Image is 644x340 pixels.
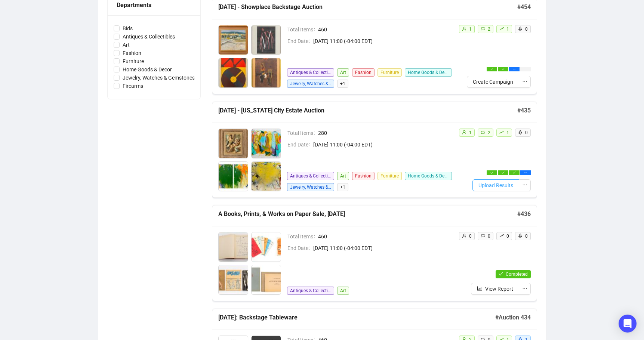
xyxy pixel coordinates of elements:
[219,265,248,294] img: 3_1.jpg
[513,68,516,71] span: ellipsis
[517,3,531,12] h5: # 454
[287,25,318,34] span: Total Items
[524,171,527,174] span: ellipsis
[337,183,348,191] span: + 1
[218,313,495,322] h5: [DATE]: Backstage Tableware
[525,234,528,239] span: 0
[120,82,146,90] span: Firearms
[513,171,516,174] span: check
[287,183,334,191] span: Jewelry, Watches & Gemstones
[120,57,147,65] span: Furniture
[522,286,527,291] span: ellipsis
[219,232,248,262] img: 1_1.jpg
[252,58,281,87] img: 4_1.jpg
[252,129,281,158] img: 2_1.jpg
[287,68,334,77] span: Antiques & Collectibles
[287,37,313,45] span: End Date
[525,27,528,32] span: 0
[481,27,485,31] span: retweet
[117,0,191,10] div: Departments
[287,172,334,180] span: Antiques & Collectibles
[120,65,175,74] span: Home Goods & Decor
[313,244,453,252] span: [DATE] 11:00 (-04:00 EDT)
[469,234,472,239] span: 0
[490,68,493,71] span: check
[502,68,505,71] span: check
[522,79,527,84] span: ellipsis
[472,179,519,191] button: Upload Results
[287,232,318,241] span: Total Items
[120,41,133,49] span: Art
[219,25,248,55] img: 1_1.jpg
[352,172,375,180] span: Fashion
[352,68,375,77] span: Fashion
[478,181,513,189] span: Upload Results
[469,130,472,135] span: 1
[313,140,453,149] span: [DATE] 11:00 (-04:00 EDT)
[219,58,248,87] img: 3_1.jpg
[287,287,334,295] span: Antiques & Collectibles
[495,313,531,322] h5: # Auction 434
[287,140,313,149] span: End Date
[218,210,517,219] h5: A Books, Prints, & Works on Paper Sale, [DATE]
[619,315,637,333] div: Open Intercom Messenger
[252,265,281,294] img: 4_1.jpg
[287,80,334,88] span: Jewelry, Watches & Gemstones
[405,172,452,180] span: Home Goods & Decor
[318,129,453,137] span: 280
[252,162,281,191] img: 4_1.jpg
[120,33,178,41] span: Antiques & Collectibles
[120,24,136,33] span: Bids
[337,80,348,88] span: + 1
[252,232,281,262] img: 2_1.jpg
[378,68,402,77] span: Furniture
[219,162,248,191] img: 3_1.jpg
[506,272,528,277] span: Completed
[337,287,349,295] span: Art
[252,25,281,55] img: 2_1.jpg
[318,25,453,34] span: 460
[120,74,198,82] span: Jewelry, Watches & Gemstones
[499,272,503,276] span: check
[485,285,513,293] span: View Report
[499,234,504,238] span: rise
[517,210,531,219] h5: # 436
[462,27,466,31] span: user
[467,76,519,88] button: Create Campaign
[517,106,531,115] h5: # 435
[502,171,505,174] span: check
[499,130,504,135] span: rise
[490,171,493,174] span: check
[120,49,144,57] span: Fashion
[506,234,509,239] span: 0
[506,27,509,32] span: 1
[518,234,523,238] span: rocket
[318,232,453,241] span: 460
[337,172,349,180] span: Art
[313,37,453,45] span: [DATE] 11:00 (-04:00 EDT)
[522,182,527,188] span: ellipsis
[499,27,504,31] span: rise
[337,68,349,77] span: Art
[287,244,313,252] span: End Date
[405,68,452,77] span: Home Goods & Decor
[481,130,485,135] span: retweet
[378,172,402,180] span: Furniture
[477,286,482,291] span: bar-chart
[481,234,485,238] span: retweet
[218,3,517,12] h5: [DATE] - Showplace Backstage Auction
[212,102,537,198] a: [DATE] - [US_STATE] City Estate Auction#435Total Items280End Date[DATE] 11:00 (-04:00 EDT)Antique...
[462,130,466,135] span: user
[471,283,519,295] button: View Report
[518,27,523,31] span: rocket
[287,129,318,137] span: Total Items
[462,234,466,238] span: user
[219,129,248,158] img: 1_1.jpg
[488,234,490,239] span: 0
[506,130,509,135] span: 1
[473,78,513,86] span: Create Campaign
[518,130,523,135] span: rocket
[469,27,472,32] span: 1
[525,130,528,135] span: 0
[488,27,490,32] span: 2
